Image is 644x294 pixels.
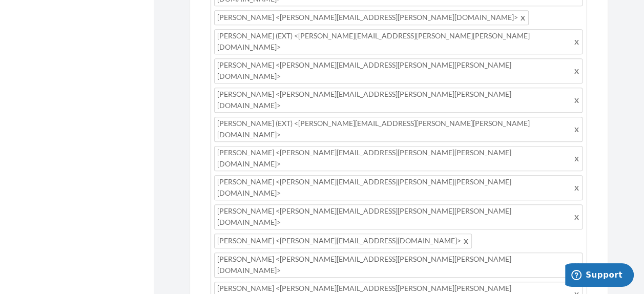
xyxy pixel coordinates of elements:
[214,117,583,142] span: [PERSON_NAME] (EXT) <[PERSON_NAME][EMAIL_ADDRESS][PERSON_NAME][PERSON_NAME][DOMAIN_NAME]>
[214,253,583,278] span: [PERSON_NAME] <[PERSON_NAME][EMAIL_ADDRESS][PERSON_NAME][PERSON_NAME][DOMAIN_NAME]>
[214,58,583,83] span: [PERSON_NAME] <[PERSON_NAME][EMAIL_ADDRESS][PERSON_NAME][PERSON_NAME][DOMAIN_NAME]>
[214,88,583,113] span: [PERSON_NAME] <[PERSON_NAME][EMAIL_ADDRESS][PERSON_NAME][PERSON_NAME][DOMAIN_NAME]>
[214,175,583,200] span: [PERSON_NAME] <[PERSON_NAME][EMAIL_ADDRESS][PERSON_NAME][PERSON_NAME][DOMAIN_NAME]>
[214,204,583,229] span: [PERSON_NAME] <[PERSON_NAME][EMAIL_ADDRESS][PERSON_NAME][PERSON_NAME][DOMAIN_NAME]>
[214,234,472,248] span: [PERSON_NAME] <[PERSON_NAME][EMAIL_ADDRESS][DOMAIN_NAME]>
[214,29,583,54] span: [PERSON_NAME] (EXT) <[PERSON_NAME][EMAIL_ADDRESS][PERSON_NAME][PERSON_NAME][DOMAIN_NAME]>
[565,263,634,289] iframe: Opens a widget where you can chat to one of our agents
[214,146,583,171] span: [PERSON_NAME] <[PERSON_NAME][EMAIL_ADDRESS][PERSON_NAME][PERSON_NAME][DOMAIN_NAME]>
[214,10,529,25] span: [PERSON_NAME] <[PERSON_NAME][EMAIL_ADDRESS][PERSON_NAME][DOMAIN_NAME]>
